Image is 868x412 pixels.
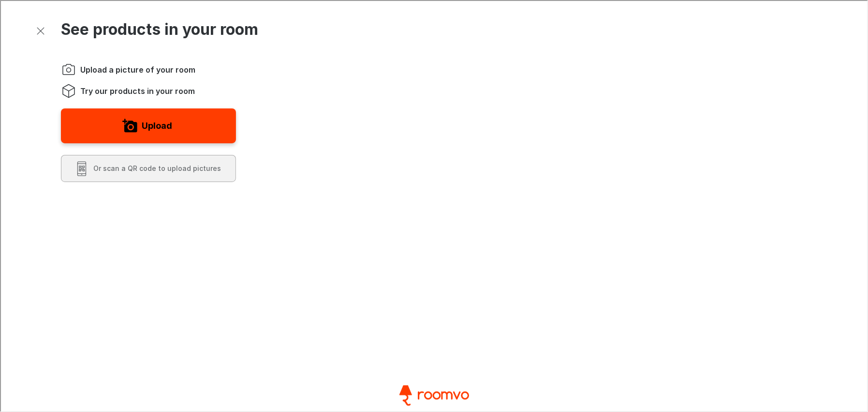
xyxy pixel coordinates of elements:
span: Try our products in your room [79,85,194,95]
span: Upload a picture of your room [79,63,194,74]
button: Exit visualizer [31,21,48,39]
ol: Instructions [60,61,235,98]
a: Visit Floor Decor homepage [395,384,472,405]
button: Upload a picture of your room [60,107,235,142]
button: Scan a QR code to upload pictures [60,154,235,181]
label: Upload [141,117,171,133]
